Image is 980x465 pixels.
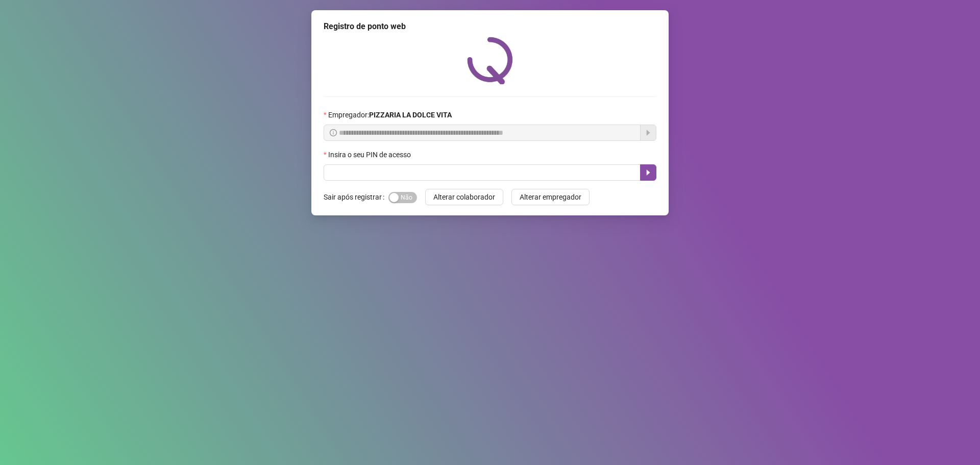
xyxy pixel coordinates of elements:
label: Sair após registrar [324,189,388,205]
div: Registro de ponto web [324,20,656,33]
span: info-circle [330,129,337,136]
button: Alterar colaborador [425,189,503,205]
strong: PIZZARIA LA DOLCE VITA [369,111,452,119]
span: Alterar empregador [520,191,581,203]
span: Empregador : [328,109,452,120]
img: QRPoint [467,37,513,84]
label: Insira o seu PIN de acesso [324,149,418,160]
span: Alterar colaborador [433,191,495,203]
button: Alterar empregador [511,189,590,205]
span: caret-right [644,168,652,177]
